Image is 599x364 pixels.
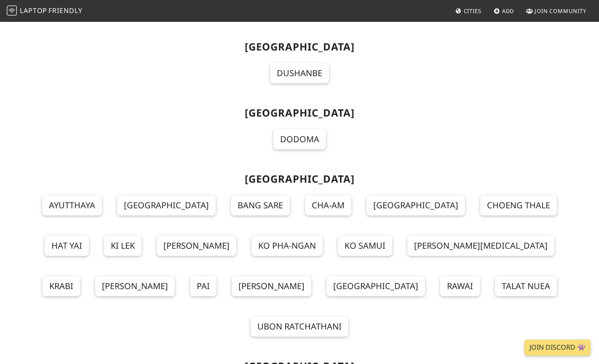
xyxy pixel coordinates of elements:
a: [GEOGRAPHIC_DATA] [117,195,216,215]
a: [GEOGRAPHIC_DATA] [366,195,465,215]
h2: [GEOGRAPHIC_DATA] [27,107,572,119]
a: Choeng Thale [480,195,557,215]
h2: [GEOGRAPHIC_DATA] [27,173,572,185]
span: Join Community [535,7,586,15]
a: Dodoma [273,129,326,149]
a: Ubon Ratchathani [251,316,348,337]
a: Hat Yai [45,236,89,256]
a: Bang Sare [231,195,290,215]
span: Cities [464,7,481,15]
a: Talat Nuea [495,276,557,296]
a: [PERSON_NAME] [95,276,175,296]
span: Laptop [20,6,47,15]
a: Add [490,3,518,19]
a: [PERSON_NAME][MEDICAL_DATA] [407,236,554,256]
a: Cha-am [305,195,351,215]
a: [PERSON_NAME] [157,236,236,256]
a: Ko Samui [338,236,392,256]
a: Pai [190,276,217,296]
a: Ko Pha-Ngan [251,236,323,256]
a: Rawai [440,276,480,296]
img: LaptopFriendly [7,5,17,16]
a: [PERSON_NAME] [232,276,311,296]
a: Join Community [523,3,590,19]
a: LaptopFriendly LaptopFriendly [7,4,83,19]
h2: [GEOGRAPHIC_DATA] [27,41,572,53]
a: Ki Lek [104,236,142,256]
a: Cities [452,3,485,19]
a: Ayutthaya [42,195,102,215]
span: Add [502,7,514,15]
a: [GEOGRAPHIC_DATA] [326,276,425,296]
span: Friendly [48,6,82,15]
a: Krabi [43,276,80,296]
a: Dushanbe [270,63,329,83]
